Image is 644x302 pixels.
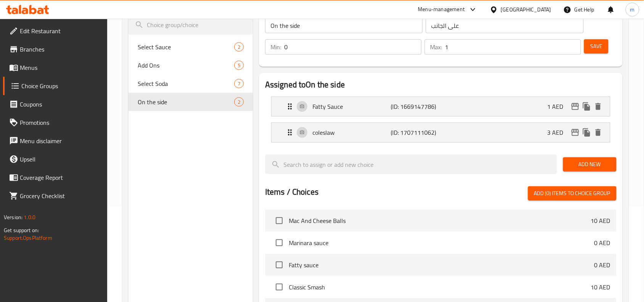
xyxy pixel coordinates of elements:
p: 0 AED [594,238,610,247]
div: On the side2 [129,93,253,111]
div: Menu-management [418,5,465,14]
p: 0 AED [594,260,610,270]
p: coleslaw [312,128,391,137]
span: Grocery Checklist [20,191,101,200]
p: Max: [430,42,442,52]
div: Add Ons5 [129,56,253,74]
p: 3 AED [547,128,570,137]
a: Support.OpsPlatform [4,233,52,243]
p: 1 AED [547,102,570,111]
a: Menu disclaimer [3,132,108,150]
span: Choice Groups [21,81,101,90]
button: delete [592,101,604,112]
div: Select Soda7 [129,74,253,93]
button: edit [570,101,581,112]
button: Save [584,39,609,53]
div: Select Sauce2 [129,38,253,56]
a: Coverage Report [3,168,108,187]
p: (ID: 1707111062) [391,128,443,137]
span: Select Soda [138,79,234,88]
h2: Items / Choices [265,186,319,198]
span: Classic Smash [289,283,591,292]
span: Mac And Cheese Balls [289,216,591,225]
a: Coupons [3,95,108,113]
span: Select choice [271,257,287,273]
span: Fatty sauce [289,260,594,270]
a: Promotions [3,113,108,132]
span: 1.0.0 [24,212,35,222]
span: Save [590,42,602,51]
li: Expand [265,120,617,145]
span: 2 [235,44,243,51]
span: Add (0) items to choice group [534,189,610,198]
span: Promotions [20,118,101,127]
h2: Assigned to On the side [265,79,617,90]
a: Grocery Checklist [3,187,108,205]
span: Select Sauce [138,42,234,52]
a: Menus [3,58,108,77]
a: Branches [3,40,108,58]
span: 2 [235,99,243,106]
div: Choices [234,97,244,107]
span: Coupons [20,100,101,109]
span: Version: [4,212,23,222]
span: Add New [569,160,610,169]
span: Get support on: [4,225,39,235]
input: search [129,15,253,35]
a: Upsell [3,150,108,168]
span: Edit Restaurant [20,26,101,36]
p: (ID: 1669147786) [391,102,443,111]
button: delete [592,127,604,138]
p: Min: [270,42,281,52]
button: duplicate [581,127,592,138]
button: Add New [563,157,617,171]
li: Expand [265,94,617,120]
span: Menus [20,63,101,72]
span: m [630,5,635,14]
span: 7 [235,80,243,87]
button: duplicate [581,101,592,112]
div: Expand [272,97,610,116]
div: Choices [234,79,244,88]
span: Marinara sauce [289,238,594,247]
p: 10 AED [591,283,610,292]
span: Menu disclaimer [20,136,101,145]
span: Upsell [20,155,101,164]
span: Branches [20,45,101,54]
input: search [265,155,557,174]
span: Add Ons [138,61,234,70]
span: On the side [138,97,234,107]
p: 10 AED [591,216,610,225]
span: Coverage Report [20,173,101,182]
a: Edit Restaurant [3,22,108,40]
button: Add (0) items to choice group [528,186,617,200]
p: Fatty Sauce [312,102,391,111]
div: [GEOGRAPHIC_DATA] [501,5,551,14]
button: edit [570,127,581,138]
span: 5 [235,62,243,69]
div: Expand [272,123,610,142]
a: Choice Groups [3,77,108,95]
span: Select choice [271,235,287,251]
span: Select choice [271,279,287,295]
span: Select choice [271,213,287,229]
